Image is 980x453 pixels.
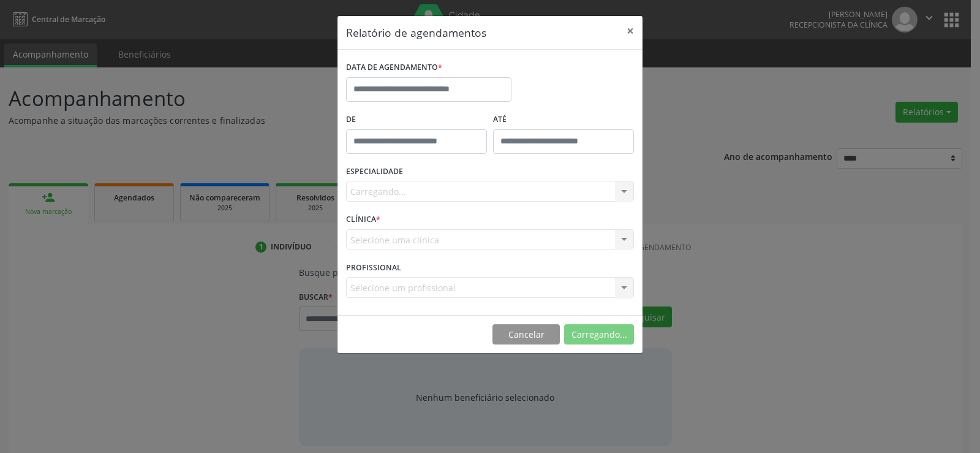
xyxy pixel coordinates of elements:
label: PROFISSIONAL [346,258,401,277]
label: CLÍNICA [346,210,380,229]
button: Carregando... [564,324,634,345]
h5: Relatório de agendamentos [346,25,486,40]
button: Close [618,16,643,46]
label: ESPECIALIDADE [346,162,403,181]
button: Cancelar [492,324,560,345]
label: DATA DE AGENDAMENTO [346,58,442,77]
label: De [346,110,487,129]
label: ATÉ [493,110,634,129]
